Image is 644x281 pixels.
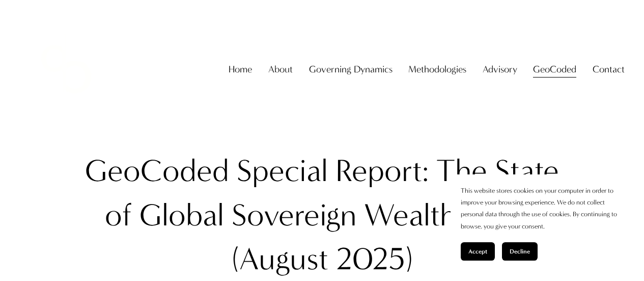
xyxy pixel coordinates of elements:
div: State [495,149,559,193]
section: Cookie banner [451,174,634,271]
span: Contact [593,61,625,78]
button: Accept [461,242,495,261]
div: Global [139,193,224,237]
span: Accept [468,248,487,255]
p: This website stores cookies on your computer in order to improve your browsing experience. We do ... [461,185,624,232]
a: folder dropdown [408,60,466,79]
div: Special [237,149,328,193]
a: folder dropdown [483,60,517,79]
div: GeoCoded [85,149,229,193]
a: Home [229,60,252,79]
img: Christopher Sanchez &amp; Co. [19,22,113,116]
div: of [105,193,132,237]
button: Decline [502,242,538,261]
div: Report: [335,149,429,193]
div: Wealth [364,193,456,237]
div: (August [232,237,328,281]
a: folder dropdown [533,60,576,79]
div: The [436,149,487,193]
span: About [268,61,293,78]
a: folder dropdown [309,60,393,79]
span: Governing Dynamics [309,61,393,78]
a: folder dropdown [593,60,625,79]
span: Methodologies [408,61,466,78]
a: folder dropdown [268,60,293,79]
div: Sovereign [232,193,356,237]
span: Advisory [483,61,517,78]
span: Decline [510,248,530,255]
div: 2025) [336,237,413,281]
span: GeoCoded [533,61,576,78]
